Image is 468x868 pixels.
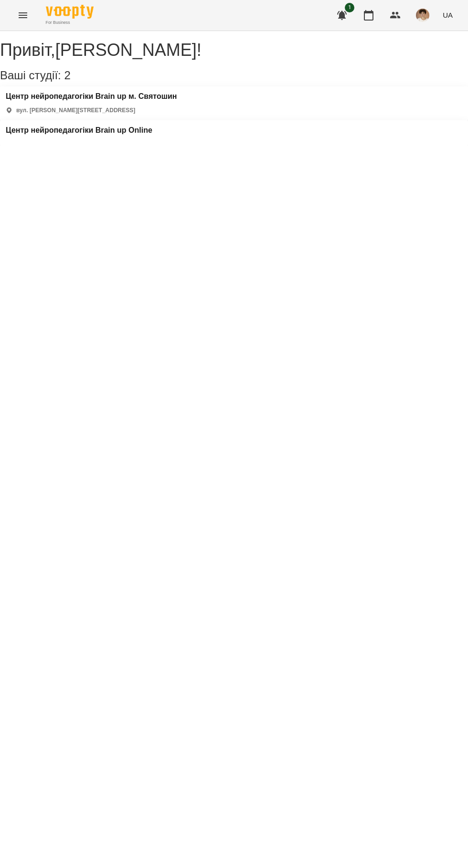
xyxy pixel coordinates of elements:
[439,6,457,24] button: UA
[345,3,354,12] span: 1
[416,9,429,22] img: 31d4c4074aa92923e42354039cbfc10a.jpg
[6,126,152,135] a: Центр нейропедагогіки Brain up Online
[6,92,177,101] a: Центр нейропедагогіки Brain up м. Святошин
[64,69,70,82] span: 2
[443,10,453,20] span: UA
[16,106,135,115] p: вул. [PERSON_NAME][STREET_ADDRESS]
[11,4,34,27] button: Menu
[46,5,94,19] img: Voopty Logo
[46,20,94,26] span: For Business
